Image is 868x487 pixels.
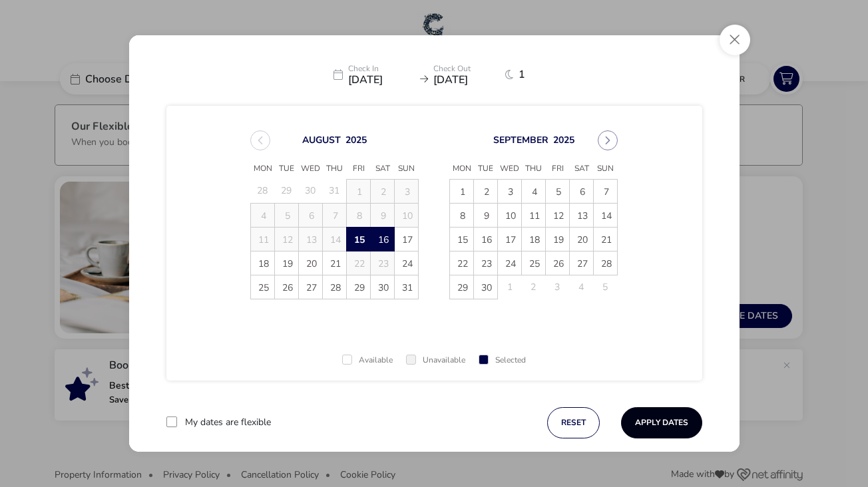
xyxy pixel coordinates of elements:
td: 22 [450,251,474,275]
span: Fri [347,159,371,179]
button: Close [720,25,750,55]
span: 22 [451,252,474,275]
span: 3 [499,180,522,204]
td: 20 [570,227,594,251]
div: Unavailable [406,356,465,365]
td: 29 [450,275,474,299]
td: 15 [347,227,371,251]
td: 28 [594,251,618,275]
span: 8 [451,204,474,228]
td: 17 [395,227,419,251]
td: 9 [371,203,395,227]
td: 6 [299,203,323,227]
td: 27 [299,275,323,299]
td: 15 [450,227,474,251]
button: Next Month [598,130,618,150]
td: 9 [474,203,498,227]
span: Sun [395,159,419,179]
td: 4 [251,203,275,227]
span: 17 [499,228,522,251]
span: 19 [276,252,299,275]
span: 7 [594,180,618,204]
td: 17 [498,227,522,251]
span: 20 [570,228,594,251]
span: 28 [594,252,618,275]
td: 19 [275,251,299,275]
span: 10 [499,204,522,228]
td: 5 [275,203,299,227]
td: 5 [546,179,570,203]
td: 11 [522,203,546,227]
td: 23 [474,251,498,275]
td: 24 [395,251,419,275]
td: 31 [323,179,347,203]
td: 13 [299,227,323,251]
span: 11 [523,204,546,228]
td: 4 [522,179,546,203]
span: 27 [300,276,323,299]
span: 25 [252,276,275,299]
td: 13 [570,203,594,227]
div: Choose Date [238,114,630,315]
td: 1 [450,179,474,203]
span: Thu [522,159,546,179]
span: 30 [371,276,395,299]
span: 1 [451,180,474,204]
td: 7 [594,179,618,203]
span: 28 [324,276,347,299]
span: Wed [498,159,522,179]
span: Thu [323,159,347,179]
td: 3 [395,179,419,203]
span: 31 [395,276,419,299]
span: 25 [523,252,546,275]
span: Mon [450,159,474,179]
td: 14 [323,227,347,251]
button: Choose Year [553,133,574,146]
span: 26 [546,252,570,275]
span: 19 [546,228,570,251]
span: Tue [474,159,498,179]
span: 30 [475,276,498,299]
td: 6 [570,179,594,203]
td: 10 [395,203,419,227]
td: 1 [347,179,371,203]
td: 14 [594,203,618,227]
span: 24 [499,252,522,275]
span: Fri [546,159,570,179]
span: 13 [570,204,594,228]
td: 25 [522,251,546,275]
td: 2 [371,179,395,203]
td: 7 [323,203,347,227]
td: 28 [323,275,347,299]
td: 16 [474,227,498,251]
td: 4 [570,275,594,299]
span: 4 [523,180,546,204]
span: 20 [300,252,323,275]
span: 23 [475,252,498,275]
button: Choose Year [345,133,367,146]
span: 14 [594,204,618,228]
div: Available [342,356,393,365]
td: 31 [395,275,419,299]
td: 25 [251,275,275,299]
span: 2 [475,180,498,204]
td: 22 [347,251,371,275]
td: 30 [299,179,323,203]
td: 2 [522,275,546,299]
span: Sat [570,159,594,179]
span: 21 [594,228,618,251]
td: 8 [450,203,474,227]
span: 18 [523,228,546,251]
button: Choose Month [302,133,341,146]
td: 10 [498,203,522,227]
span: 5 [546,180,570,204]
span: Tue [275,159,299,179]
button: Choose Month [493,133,548,146]
span: [DATE] [433,75,500,85]
td: 26 [275,275,299,299]
td: 5 [594,275,618,299]
span: Sun [594,159,618,179]
span: 15 [451,228,474,251]
span: 12 [546,204,570,228]
td: 19 [546,227,570,251]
